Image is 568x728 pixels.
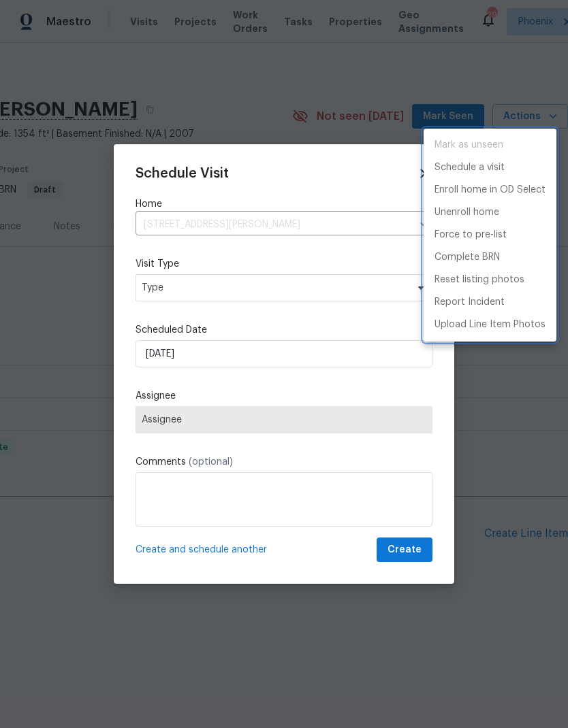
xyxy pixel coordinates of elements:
[435,183,546,197] p: Enroll home in OD Select
[435,318,546,332] p: Upload Line Item Photos
[435,161,505,175] p: Schedule a visit
[435,250,500,265] p: Complete BRN
[435,228,507,242] p: Force to pre-list
[435,273,524,287] p: Reset listing photos
[435,295,505,310] p: Report Incident
[435,205,499,220] p: Unenroll home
